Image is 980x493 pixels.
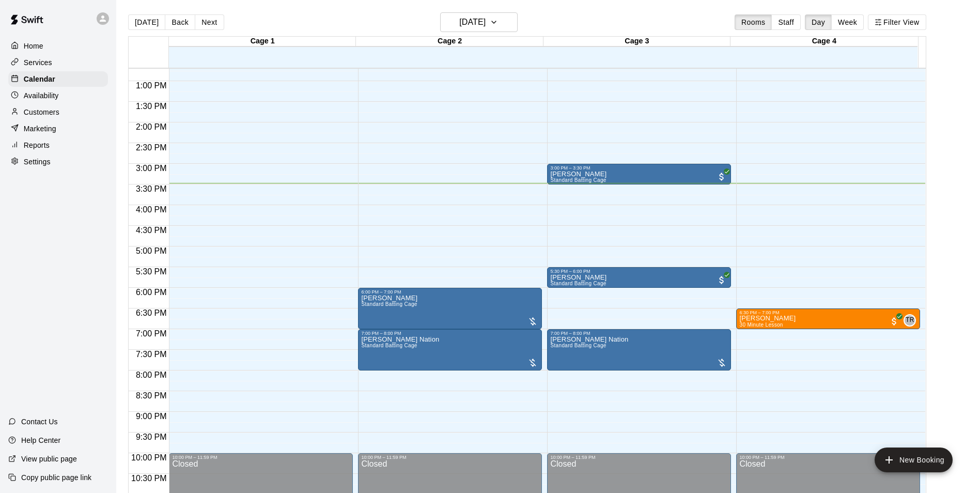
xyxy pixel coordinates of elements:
p: Marketing [24,124,56,134]
div: 6:00 PM – 7:00 PM [361,289,539,295]
span: 3:30 PM [133,184,169,193]
span: 5:00 PM [133,246,169,255]
button: Next [195,14,224,30]
div: 6:00 PM – 7:00 PM: Standard Batting Cage [358,288,542,329]
span: 4:30 PM [133,226,169,235]
span: TR [906,315,914,326]
h6: [DATE] [459,15,486,29]
p: Customers [24,107,59,117]
a: Settings [8,154,108,170]
button: Week [831,14,864,30]
p: Help Center [21,435,60,445]
span: Standard Batting Cage [550,343,606,348]
span: 9:00 PM [133,412,169,421]
div: 7:00 PM – 8:00 PM [550,331,728,336]
span: 6:30 PM [133,309,169,317]
span: Standard Batting Cage [550,177,606,183]
span: 10:30 PM [129,474,169,483]
a: Availability [8,88,108,103]
a: Marketing [8,121,108,136]
div: 5:30 PM – 6:00 PM: Standard Batting Cage [547,267,731,288]
span: 7:00 PM [133,329,169,338]
div: 3:00 PM – 3:30 PM [550,165,728,171]
span: Standard Batting Cage [361,301,417,307]
span: 10:00 PM [129,453,169,462]
div: 3:00 PM – 3:30 PM: Standard Batting Cage [547,164,731,184]
span: Tom Reusch [908,314,916,327]
a: Reports [8,137,108,153]
span: 7:30 PM [133,350,169,359]
span: 6:00 PM [133,288,169,297]
span: 1:00 PM [133,81,169,90]
p: Home [24,41,43,51]
p: View public page [21,454,77,464]
button: add [875,448,953,472]
p: Reports [24,140,50,150]
div: 10:00 PM – 11:59 PM [361,455,539,460]
span: 2:00 PM [133,122,169,131]
span: All customers have paid [889,316,899,327]
span: Standard Batting Cage [550,281,606,286]
div: 10:00 PM – 11:59 PM [550,455,728,460]
div: Cage 1 [169,37,356,47]
a: Calendar [8,71,108,87]
div: 6:30 PM – 7:00 PM: 30 Minute Lesson [736,309,920,329]
div: Tom Reusch [904,314,916,327]
button: [DATE] [440,12,518,32]
span: 8:00 PM [133,371,169,379]
p: Availability [24,90,59,101]
div: 10:00 PM – 11:59 PM [739,455,917,460]
span: All customers have paid [717,172,727,182]
a: Home [8,38,108,54]
div: 7:00 PM – 8:00 PM: Standard Batting Cage [358,329,542,371]
div: Cage 4 [730,37,917,47]
span: 4:00 PM [133,205,169,214]
button: Rooms [735,14,772,30]
span: 1:30 PM [133,102,169,111]
span: 3:00 PM [133,164,169,173]
div: 7:00 PM – 8:00 PM: Standard Batting Cage [547,329,731,371]
p: Settings [24,157,51,167]
a: Services [8,55,108,70]
p: Services [24,57,52,68]
button: Day [805,14,832,30]
span: 5:30 PM [133,267,169,276]
button: Filter View [868,14,926,30]
div: 5:30 PM – 6:00 PM [550,269,728,274]
span: Standard Batting Cage [361,343,417,348]
button: [DATE] [128,14,165,30]
div: 7:00 PM – 8:00 PM [361,331,539,336]
span: 8:30 PM [133,391,169,400]
span: 9:30 PM [133,433,169,441]
div: 6:30 PM – 7:00 PM [739,310,917,315]
span: 30 Minute Lesson [739,322,783,328]
p: Calendar [24,74,55,84]
span: All customers have paid [717,275,727,285]
button: Back [165,14,195,30]
button: Staff [771,14,801,30]
p: Copy public page link [21,472,91,483]
span: 2:30 PM [133,143,169,152]
a: Customers [8,104,108,120]
p: Contact Us [21,417,58,427]
div: Cage 3 [543,37,730,47]
div: Cage 2 [356,37,543,47]
div: 10:00 PM – 11:59 PM [172,455,350,460]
